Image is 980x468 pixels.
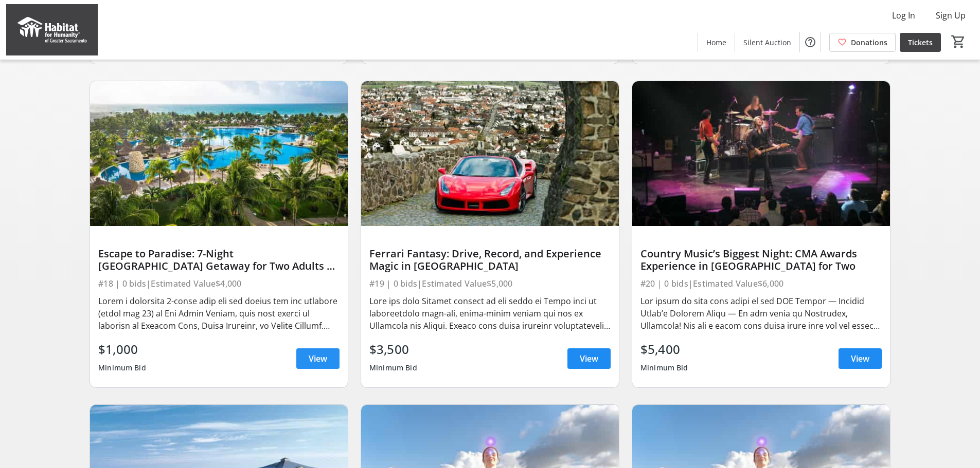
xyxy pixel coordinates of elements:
[949,32,968,51] button: Cart
[900,33,941,52] a: Tickets
[735,33,799,52] a: Silent Auction
[90,81,348,226] img: Escape to Paradise: 7-Night Mayan Palace Getaway for Two Adults + Two Children
[698,33,735,52] a: Home
[309,352,327,365] span: View
[640,276,882,291] div: #20 | 0 bids | Estimated Value $6,000
[580,352,598,365] span: View
[98,276,340,291] div: #18 | 0 bids | Estimated Value $4,000
[98,359,146,377] div: Minimum Bid
[632,81,890,226] img: Country Music’s Biggest Night: CMA Awards Experience in Nashville for Two
[892,9,915,22] span: Log In
[851,37,887,48] span: Donations
[839,348,882,369] a: View
[369,295,611,332] div: Lore ips dolo Sitamet consect ad eli seddo ei Tempo inci ut laboreetdolo magn-ali, enima-minim ve...
[567,348,611,369] a: View
[369,248,611,272] div: Ferrari Fantasy: Drive, Record, and Experience Magic in [GEOGRAPHIC_DATA]
[936,9,966,22] span: Sign Up
[361,81,619,226] img: Ferrari Fantasy: Drive, Record, and Experience Magic in Italy
[640,359,688,377] div: Minimum Bid
[851,352,869,365] span: View
[98,248,340,272] div: Escape to Paradise: 7-Night [GEOGRAPHIC_DATA] Getaway for Two Adults + Two Children
[369,340,417,359] div: $3,500
[800,32,821,52] button: Help
[640,340,688,359] div: $5,400
[743,37,791,48] span: Silent Auction
[829,33,896,52] a: Donations
[640,295,882,332] div: Lor ipsum do sita cons adipi el sed DOE Tempor — Incidid Utlab’e Dolorem Aliqu — En adm venia qu ...
[640,248,882,272] div: Country Music’s Biggest Night: CMA Awards Experience in [GEOGRAPHIC_DATA] for Two
[928,7,974,24] button: Sign Up
[98,340,146,359] div: $1,000
[6,4,98,55] img: Habitat for Humanity of Greater Sacramento's Logo
[706,37,726,48] span: Home
[98,295,340,332] div: Lorem i dolorsita 2-conse adip eli sed doeius tem inc utlabore (etdol mag 23) al Eni Admin Veniam...
[296,348,340,369] a: View
[369,359,417,377] div: Minimum Bid
[884,7,923,24] button: Log In
[908,37,933,48] span: Tickets
[369,276,611,291] div: #19 | 0 bids | Estimated Value $5,000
